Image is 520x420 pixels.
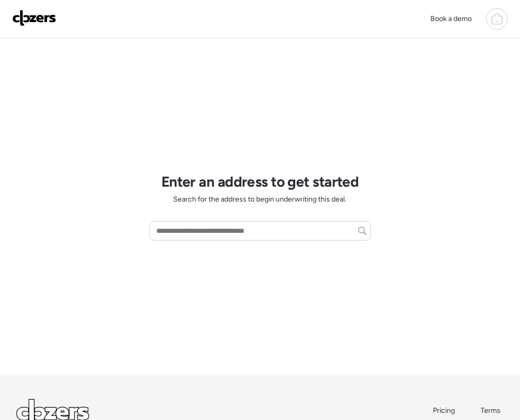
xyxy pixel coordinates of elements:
span: Book a demo [430,14,472,23]
span: Terms [481,406,501,415]
span: Search for the address to begin underwriting this deal. [173,194,346,205]
img: Logo [12,10,56,26]
span: Pricing [433,406,455,415]
h1: Enter an address to get started [161,173,359,190]
a: Terms [481,406,504,416]
a: Pricing [433,406,456,416]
